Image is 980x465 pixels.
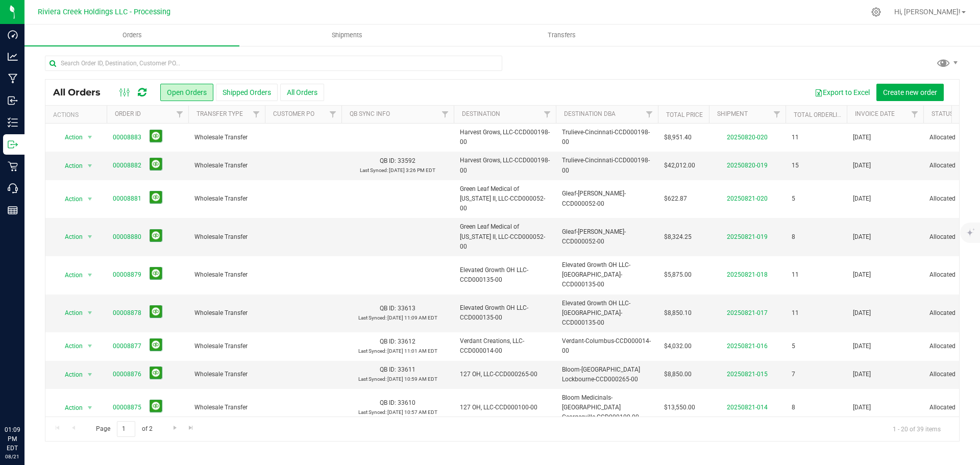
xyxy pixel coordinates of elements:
[876,84,944,101] button: Create new order
[84,306,96,320] span: select
[664,133,692,142] span: $8,951.40
[666,111,703,118] a: Total Price
[56,401,83,415] span: Action
[387,409,437,415] span: [DATE] 10:57 AM EDT
[325,106,341,123] a: Filter
[194,133,259,142] span: Wholesale Transfer
[664,161,695,170] span: $42,012.00
[534,31,590,40] span: Transfers
[664,370,692,379] span: $8,850.00
[84,368,96,382] span: select
[894,8,961,16] span: Hi, [PERSON_NAME]!
[5,425,20,453] p: 01:09 PM EDT
[853,133,871,142] span: [DATE]
[358,376,386,382] span: Last Synced:
[664,232,692,242] span: $8,324.25
[727,233,768,240] a: 20250821-019
[171,106,188,123] a: Filter
[194,403,259,412] span: Wholesale Transfer
[808,84,876,101] button: Export to Excel
[792,370,795,379] span: 7
[387,376,437,382] span: [DATE] 10:59 AM EDT
[769,106,786,123] a: Filter
[24,25,239,46] a: Orders
[56,368,83,382] span: Action
[56,159,83,173] span: Action
[460,403,550,412] span: 127 OH, LLC-CCD000100-00
[8,117,18,128] inline-svg: Inventory
[853,161,871,170] span: [DATE]
[194,194,259,204] span: Wholesale Transfer
[84,339,96,353] span: select
[194,232,259,242] span: Wholesale Transfer
[437,106,454,123] a: Filter
[398,157,415,164] span: 33592
[792,194,795,204] span: 5
[216,84,278,101] button: Shipped Orders
[727,195,768,202] a: 20250821-020
[113,341,141,351] a: 00008877
[727,162,768,169] a: 20250820-019
[562,393,652,423] span: Bloom Medicinals-[GEOGRAPHIC_DATA] Georgesville-CCD000100-00
[460,336,550,356] span: Verdant Creations, LLC-CCD000014-00
[853,194,871,204] span: [DATE]
[5,453,20,460] p: 08/21
[194,161,259,170] span: Wholesale Transfer
[84,192,96,206] span: select
[113,133,141,142] a: 00008883
[84,268,96,282] span: select
[870,7,883,17] div: Manage settings
[117,421,135,437] input: 1
[38,8,170,16] span: Riviera Creek Holdings LLC - Processing
[855,110,895,117] a: Invoice Date
[8,205,18,215] inline-svg: Reports
[562,227,652,247] span: Gleaf-[PERSON_NAME]-CCD000052-00
[53,87,111,98] span: All Orders
[792,270,799,280] span: 11
[115,110,141,117] a: Order ID
[350,110,390,117] a: QB Sync Info
[460,156,550,175] span: Harvest Grows, LLC-CCD000198-00
[360,167,388,173] span: Last Synced:
[389,167,435,173] span: [DATE] 3:26 PM EDT
[562,156,652,175] span: Trulieve-Cincinnati-CCD000198-00
[727,309,768,316] a: 20250821-017
[8,139,18,150] inline-svg: Outbound
[398,399,415,406] span: 33610
[84,401,96,415] span: select
[358,409,386,415] span: Last Synced:
[380,366,396,373] span: QB ID:
[8,30,18,40] inline-svg: Dashboard
[562,128,652,147] span: Trulieve-Cincinnati-CCD000198-00
[8,183,18,193] inline-svg: Call Center
[792,308,799,318] span: 11
[460,370,550,379] span: 127 OH, LLC-CCD000265-00
[56,230,83,244] span: Action
[562,260,652,290] span: Elevated Growth OH LLC-[GEOGRAPHIC_DATA]-CCD000135-00
[113,403,141,412] a: 00008875
[727,371,768,378] a: 20250821-015
[56,192,83,206] span: Action
[727,134,768,141] a: 20250820-020
[84,230,96,244] span: select
[794,111,849,118] a: Total Orderlines
[113,194,141,204] a: 00008881
[727,404,768,411] a: 20250821-014
[460,265,550,285] span: Elevated Growth OH LLC-CCD000135-00
[56,268,83,282] span: Action
[194,341,259,351] span: Wholesale Transfer
[160,84,213,101] button: Open Orders
[562,365,652,384] span: Bloom-[GEOGRAPHIC_DATA] Lockbourne-CCD000265-00
[562,299,652,328] span: Elevated Growth OH LLC-[GEOGRAPHIC_DATA]-CCD000135-00
[885,421,949,436] span: 1 - 20 of 39 items
[562,189,652,208] span: Gleaf-[PERSON_NAME]-CCD000052-00
[56,306,83,320] span: Action
[194,308,259,318] span: Wholesale Transfer
[113,370,141,379] a: 00008876
[239,25,454,46] a: Shipments
[248,106,265,123] a: Filter
[380,399,396,406] span: QB ID:
[664,341,692,351] span: $4,032.00
[8,52,18,62] inline-svg: Analytics
[932,110,953,117] a: Status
